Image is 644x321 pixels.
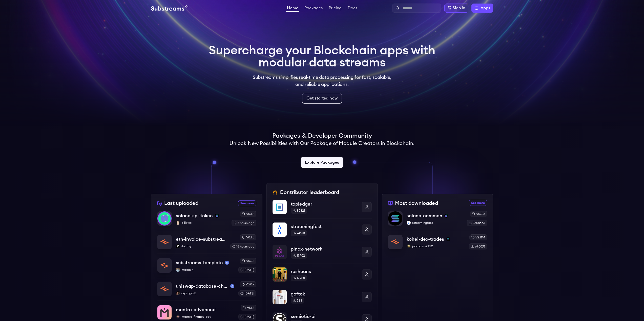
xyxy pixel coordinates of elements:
img: mainnet [230,284,234,288]
a: streamingfaststreamingfast74673 [273,218,372,241]
div: 19902 [291,253,307,259]
a: Get started now [302,93,342,104]
div: [DATE] [238,314,256,320]
div: v0.0.7 [240,281,256,287]
p: billettc [176,221,227,225]
div: [DATE] [238,267,256,273]
a: solana-commonsolana-commonsolanastreamingfaststreamingfastv0.3.32608666 [388,211,487,230]
a: pinax-networkpinax-network19902 [273,241,372,263]
img: jobrogers2422 [407,244,411,248]
p: streamingfast [407,221,463,225]
img: JoE11-y [176,244,180,248]
div: 7 hours ago [232,220,256,226]
p: JoE11-y [176,244,226,248]
img: uniswap-database-changes-mainnet [157,282,172,296]
img: solana [446,237,450,241]
img: billettc [176,221,180,225]
img: substreams-template [157,258,172,273]
img: roshaans [273,267,287,282]
p: uniswap-database-changes-mainnet [176,283,228,290]
a: eth-invoice-substreamseth-invoice-substreamsJoE11-yJoE11-yv0.1.515 hours ago [157,230,256,254]
div: v0.1.5 [240,234,256,240]
div: 583 [291,298,304,304]
div: 2608666 [467,220,487,226]
a: roshaansroshaans12938 [273,263,372,286]
div: [DATE] [238,290,256,297]
p: goftok [291,290,358,298]
a: kohei-dex-tradeskohei-dex-tradessolanajobrogers2422jobrogers2422v2.19.4690076 [388,230,487,250]
p: solana-spl-token [176,212,213,219]
img: solana [215,214,219,218]
a: Pricing [328,6,343,11]
div: 80321 [291,208,307,214]
img: solana-common [388,211,402,226]
p: substreams-template [176,259,223,266]
img: topledger [273,200,287,214]
p: streamingfast [291,223,358,230]
div: v2.19.4 [469,234,487,240]
a: solana-spl-tokensolana-spl-tokensolanabillettcbillettcv0.1.27 hours ago [157,211,256,230]
a: topledgertopledger80321 [273,200,372,218]
img: eth-invoice-substreams [157,235,172,249]
img: streamingfast [273,223,287,237]
img: solana-spl-token [157,211,172,226]
a: mantra-advancedmantra-advancedmantra-finance-botmantra-finance-botv1.1.8[DATE] [157,301,256,320]
p: kohei-dex-trades [407,236,444,243]
img: Substream's logo [151,5,189,11]
div: 690076 [469,243,487,250]
a: goftokgoftok583 [273,286,372,308]
div: v0.1.2 [240,211,256,217]
p: solana-common [407,212,442,219]
h1: Packages & Developer Community [272,132,372,140]
img: mantra-finance-bot [176,315,180,319]
div: v0.3.1 [240,258,256,264]
a: Packages [303,6,324,11]
p: maoueh [176,268,234,272]
h1: Supercharge your Blockchain apps with modular data streams [209,44,435,69]
div: v0.3.3 [470,211,487,217]
img: goftok [273,290,287,304]
p: ciyengar3 [176,291,234,295]
p: semiotic-ai [291,313,358,320]
img: mantra-advanced [157,305,172,319]
p: mantra-finance-bot [176,315,234,319]
div: 74673 [291,230,307,236]
img: maoueh [176,268,180,272]
img: mainnet [225,261,229,265]
p: eth-invoice-substreams [176,236,226,243]
span: Apps [481,5,490,11]
a: Explore Packages [301,157,343,168]
img: pinax-network [273,245,287,259]
img: ciyengar3 [176,291,180,295]
a: Home [286,6,299,12]
a: See more recently uploaded packages [238,200,256,206]
div: Sign in [453,5,465,11]
div: 15 hours ago [230,243,256,250]
a: substreams-templatesubstreams-templatemainnetmaouehmaouehv0.3.1[DATE] [157,254,256,277]
img: streamingfast [407,221,411,225]
h2: Unlock New Possibilities with Our Package of Module Creators in Blockchain. [230,140,414,147]
a: See more most downloaded packages [469,200,487,206]
a: Docs [347,6,358,11]
img: solana [444,214,448,218]
p: jobrogers2422 [407,244,465,248]
p: mantra-advanced [176,306,216,313]
div: v1.1.8 [241,305,256,311]
img: kohei-dex-trades [388,235,402,249]
a: uniswap-database-changes-mainnetuniswap-database-changes-mainnetmainnetciyengar3ciyengar3v0.0.7[D... [157,277,256,301]
p: roshaans [291,268,358,275]
div: 12938 [291,275,307,281]
a: Sign in [444,4,468,13]
p: pinax-network [291,245,358,253]
p: topledger [291,201,358,208]
p: Substreams simplifies real-time data processing for fast, scalable, and reliable applications. [249,74,395,88]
